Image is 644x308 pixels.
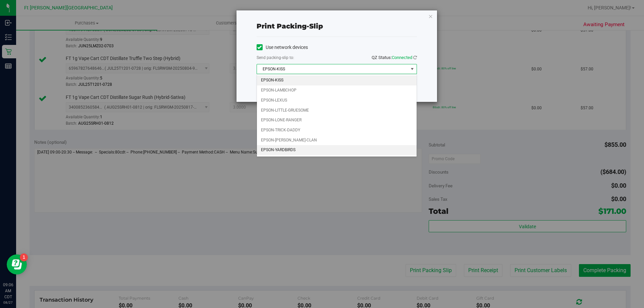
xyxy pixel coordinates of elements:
[257,85,417,96] li: EPSON-LAMBCHOP
[257,125,417,135] li: EPSON-TRICK-DADDY
[257,75,417,85] li: EPSON-KISS
[257,135,417,145] li: EPSON-[PERSON_NAME]-CLAN
[392,55,412,60] span: Connected
[408,64,416,74] span: select
[257,106,417,116] li: EPSON-LITTLE-GRUESOME
[7,254,27,274] iframe: Resource center
[257,55,294,61] label: Send packing-slip to:
[372,55,417,60] span: QZ Status:
[257,22,323,30] span: Print packing-slip
[257,145,417,155] li: EPSON-YARDBIRDS
[20,253,28,261] iframe: Resource center unread badge
[257,96,417,106] li: EPSON-LEXUS
[257,115,417,125] li: EPSON-LONE-RANGER
[257,44,308,51] label: Use network devices
[257,64,408,74] span: EPSON-KISS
